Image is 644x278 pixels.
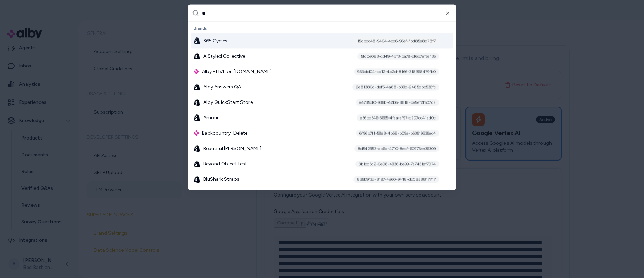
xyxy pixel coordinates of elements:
div: Suggestions [188,22,456,190]
img: alby Logo [194,130,199,136]
div: 6196b7f1-59a8-4b68-b09a-b63619536ec4 [356,130,439,137]
span: A Styled Collective [203,53,245,60]
div: 15dbcc48-9404-4cd6-96ef-fbd85e8d78f7 [354,37,439,44]
div: 5fd0e083-cd49-4bf3-ba79-cf6b7ef6a136 [357,53,439,60]
span: Alby Answers QA [203,84,241,91]
div: 8d542953-db6d-4710-8ecf-60976ee36309 [354,145,439,152]
div: 953bfd04-cb12-4b2d-8166-318368479fb0 [354,68,439,75]
span: Backcountry_Delete [202,130,247,137]
div: Brands [191,23,453,33]
div: a36bd346-5665-4faa-af97-c207cc41ad0c [357,114,439,121]
div: 2e81380d-def5-4a88-b39d-2485dbc536fc [352,84,439,91]
img: alby Logo [194,69,199,74]
span: BluShark Straps [203,176,239,183]
span: Amour [203,114,219,121]
span: Alby QuickStart Store [203,99,253,106]
span: Beyond Object test [203,161,247,167]
span: Alby - LIVE on [DOMAIN_NAME] [202,68,272,75]
span: 365 Cycles [203,37,227,44]
div: e4735cf0-936b-42b6-8618-be5ef2f507da [356,99,439,106]
span: Beautiful [PERSON_NAME] [203,145,261,152]
div: 836b9f3d-8197-4a60-9418-dc0858817717 [353,176,439,183]
div: 3b1cc3d2-0e08-4936-be99-7a7451af7074 [355,161,439,167]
